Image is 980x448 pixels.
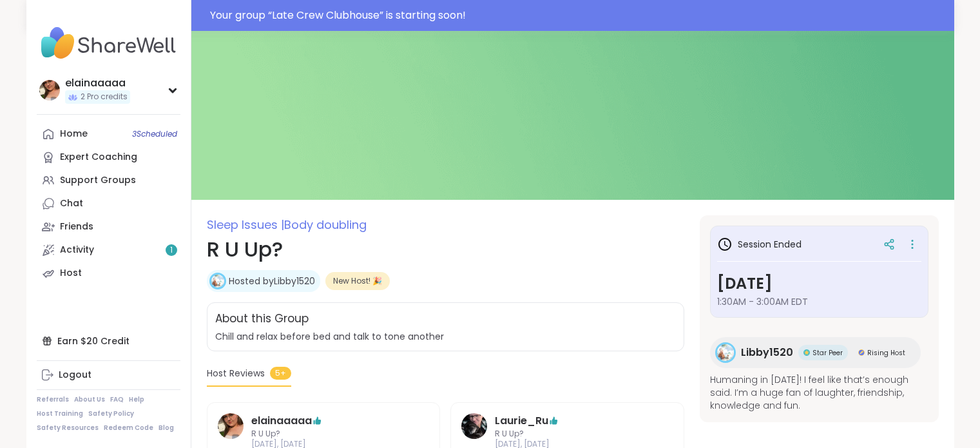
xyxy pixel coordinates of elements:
[37,364,180,387] a: Logout
[104,424,153,433] a: Redeem Code
[129,395,144,404] a: Help
[60,220,93,233] div: Friends
[37,192,180,215] a: Chat
[81,92,128,102] span: 2 Pro credits
[325,272,390,290] div: New Host! 🎉
[717,344,734,361] img: Libby1520
[858,349,865,356] img: Rising Host
[867,348,905,358] span: Rising Host
[60,197,83,210] div: Chat
[461,413,487,439] img: Laurie_Ru
[37,169,180,192] a: Support Groups
[60,174,136,187] div: Support Groups
[60,267,82,280] div: Host
[710,337,921,368] a: Libby1520Libby1520Star PeerStar PeerRising HostRising Host
[191,31,954,200] img: R U Up? cover image
[215,330,676,343] span: Chill and relax before bed and talk to tone another
[284,217,367,233] span: Body doubling
[207,217,284,233] span: Sleep Issues |
[39,80,60,101] img: elainaaaaa
[215,311,309,327] h2: About this Group
[59,369,91,382] div: Logout
[741,345,793,360] span: Libby1520
[717,272,921,295] h3: [DATE]
[88,409,134,418] a: Safety Policy
[495,413,548,429] a: Laurie_Ru
[37,395,69,404] a: Referrals
[207,367,265,380] span: Host Reviews
[710,373,928,412] span: Humaning in [DATE]! I feel like that’s enough said. I’m a huge fan of laughter, friendship, knowl...
[60,151,137,164] div: Expert Coaching
[251,429,396,440] span: R U Up?
[37,329,180,353] div: Earn $20 Credit
[211,275,224,287] img: Libby1520
[37,262,180,285] a: Host
[65,76,130,90] div: elainaaaaa
[251,413,312,429] a: elainaaaaa
[37,21,180,66] img: ShareWell Nav Logo
[812,348,843,358] span: Star Peer
[170,245,173,256] span: 1
[37,146,180,169] a: Expert Coaching
[218,413,244,439] img: elainaaaaa
[37,239,180,262] a: Activity1
[717,237,802,252] h3: Session Ended
[37,409,83,418] a: Host Training
[159,424,174,433] a: Blog
[495,429,640,440] span: R U Up?
[37,122,180,146] a: Home3Scheduled
[60,128,88,141] div: Home
[210,8,946,23] div: Your group “ Late Crew Clubhouse ” is starting soon!
[270,367,291,380] span: 5+
[803,349,810,356] img: Star Peer
[132,129,177,139] span: 3 Scheduled
[229,275,315,287] a: Hosted byLibby1520
[717,295,921,308] span: 1:30AM - 3:00AM EDT
[37,215,180,239] a: Friends
[207,234,684,265] h1: R U Up?
[37,424,99,433] a: Safety Resources
[110,395,124,404] a: FAQ
[60,244,94,257] div: Activity
[74,395,105,404] a: About Us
